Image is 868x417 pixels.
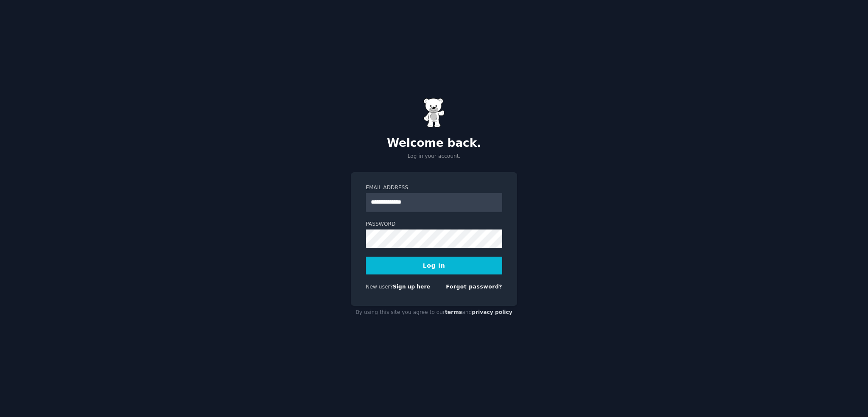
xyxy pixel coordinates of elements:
a: Forgot password? [446,284,502,290]
label: Password [366,221,502,228]
label: Email Address [366,184,502,192]
a: terms [445,309,462,315]
button: Log In [366,257,502,274]
p: Log in your account. [351,153,517,160]
span: New user? [366,284,393,290]
div: By using this site you agree to our and [351,306,517,319]
h2: Welcome back. [351,137,517,150]
a: privacy policy [472,309,512,315]
img: Gummy Bear [423,98,445,128]
a: Sign up here [393,284,430,290]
